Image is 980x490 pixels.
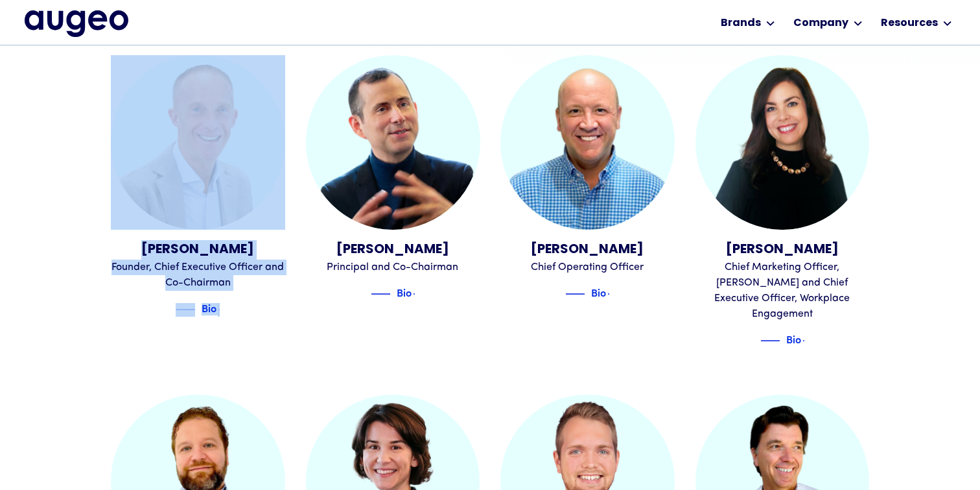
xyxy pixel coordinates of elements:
[306,55,480,301] a: Juan Sabater[PERSON_NAME]Principal and Co-ChairmanBlue decorative lineBioBlue text arrow
[397,284,412,300] div: Bio
[306,55,480,230] img: Juan Sabater
[500,260,675,275] div: Chief Operating Officer
[176,302,195,317] img: Blue decorative line
[306,260,480,275] div: Principal and Co-Chairman
[111,260,285,291] div: Founder, Chief Executive Officer and Co-Chairman
[793,16,848,31] div: Company
[721,16,761,31] div: Brands
[695,260,870,322] div: Chief Marketing Officer, [PERSON_NAME] and Chief Executive Officer, Workplace Engagement
[202,300,216,315] div: Bio
[500,55,675,230] img: Erik Sorensen
[500,55,675,301] a: Erik Sorensen[PERSON_NAME]Chief Operating OfficerBlue decorative lineBioBlue text arrow
[695,240,870,260] div: [PERSON_NAME]
[695,55,870,230] img: Juliann Gilbert
[25,10,128,36] a: home
[881,16,938,31] div: Resources
[607,286,627,302] img: Blue text arrow
[111,55,285,230] img: David Kristal
[111,240,285,260] div: [PERSON_NAME]
[111,55,285,317] a: David Kristal[PERSON_NAME]Founder, Chief Executive Officer and Co-ChairmanBlue decorative lineBio...
[565,286,585,302] img: Blue decorative line
[306,240,480,260] div: [PERSON_NAME]
[413,286,432,302] img: Blue text arrow
[218,302,237,317] img: Blue text arrow
[802,333,822,349] img: Blue text arrow
[591,284,606,300] div: Bio
[371,286,390,302] img: Blue decorative line
[786,331,801,347] div: Bio
[695,55,870,348] a: Juliann Gilbert[PERSON_NAME]Chief Marketing Officer, [PERSON_NAME] and Chief Executive Officer, W...
[760,333,780,349] img: Blue decorative line
[25,10,128,36] img: Augeo's full logo in midnight blue.
[500,240,675,260] div: [PERSON_NAME]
